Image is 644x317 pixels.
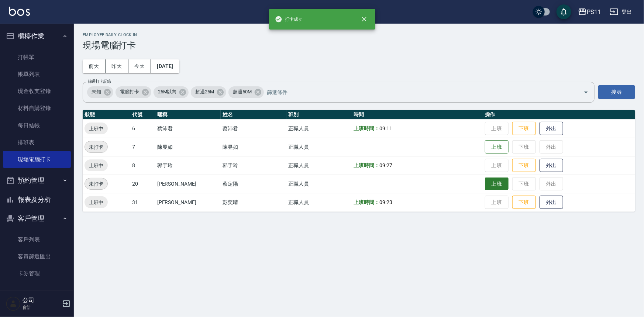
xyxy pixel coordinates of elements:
[23,304,60,311] p: 會計
[3,265,71,282] a: 卡券管理
[3,171,71,190] button: 預約管理
[155,119,221,138] td: 蔡沛君
[191,86,226,98] div: 超過25M
[221,138,286,156] td: 陳昱如
[3,117,71,134] a: 每日結帳
[485,178,509,190] button: 上班
[130,193,155,211] td: 31
[128,59,151,73] button: 今天
[88,79,111,84] label: 篩選打卡記錄
[221,175,286,193] td: 蔡定陽
[221,193,286,211] td: 彭奕晴
[607,5,635,19] button: 登出
[221,110,286,120] th: 姓名
[379,162,392,168] span: 09:27
[3,151,71,168] a: 現場電腦打卡
[83,40,635,51] h3: 現場電腦打卡
[3,134,71,151] a: 排班表
[83,59,106,73] button: 前天
[354,199,380,205] b: 上班時間：
[275,15,303,23] span: 打卡成功
[3,248,71,265] a: 客資篩選匯出
[485,140,509,154] button: 上班
[286,119,352,138] td: 正職人員
[3,209,71,228] button: 客戶管理
[354,162,380,168] b: 上班時間：
[155,193,221,211] td: [PERSON_NAME]
[286,138,352,156] td: 正職人員
[3,285,71,304] button: 行銷工具
[6,296,21,311] img: Person
[85,162,108,169] span: 上班中
[483,110,635,120] th: 操作
[352,110,483,120] th: 時間
[3,83,71,100] a: 現金收支登錄
[221,156,286,175] td: 郭于玲
[87,86,113,98] div: 未知
[116,88,144,96] span: 電腦打卡
[3,190,71,209] button: 報表及分析
[540,159,563,172] button: 外出
[512,122,536,135] button: 下班
[379,199,392,205] span: 09:23
[228,86,264,98] div: 超過50M
[9,7,30,16] img: Logo
[85,180,107,188] span: 未打卡
[155,156,221,175] td: 郭于玲
[286,193,352,211] td: 正職人員
[540,196,563,209] button: 外出
[575,4,604,20] button: PS11
[130,156,155,175] td: 8
[23,297,60,304] h5: 公司
[3,49,71,66] a: 打帳單
[154,88,181,96] span: 25M以內
[587,7,601,17] div: PS11
[228,88,256,96] span: 超過50M
[191,88,218,96] span: 超過25M
[83,32,635,37] h2: Employee Daily Clock In
[85,199,108,206] span: 上班中
[3,27,71,46] button: 櫃檯作業
[356,11,372,27] button: close
[580,86,592,98] button: Open
[87,88,106,96] span: 未知
[116,86,151,98] div: 電腦打卡
[155,138,221,156] td: 陳昱如
[286,156,352,175] td: 正職人員
[155,110,221,120] th: 暱稱
[151,59,179,73] button: [DATE]
[379,125,392,131] span: 09:11
[512,159,536,172] button: 下班
[540,122,563,135] button: 外出
[3,100,71,117] a: 材料自購登錄
[83,110,130,120] th: 狀態
[286,175,352,193] td: 正職人員
[3,66,71,83] a: 帳單列表
[130,175,155,193] td: 20
[557,4,571,19] button: save
[130,110,155,120] th: 代號
[598,85,635,99] button: 搜尋
[130,138,155,156] td: 7
[3,231,71,248] a: 客戶列表
[265,86,571,99] input: 篩選條件
[221,119,286,138] td: 蔡沛君
[155,175,221,193] td: [PERSON_NAME]
[106,59,128,73] button: 昨天
[154,86,189,98] div: 25M以內
[85,125,108,132] span: 上班中
[354,125,380,131] b: 上班時間：
[286,110,352,120] th: 班別
[130,119,155,138] td: 6
[512,196,536,209] button: 下班
[85,143,107,151] span: 未打卡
